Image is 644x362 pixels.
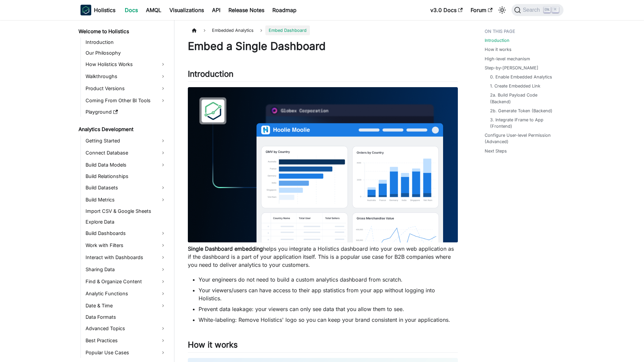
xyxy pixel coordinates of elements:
a: How Holistics Works [84,59,168,70]
h1: Embed a Single Dashboard [188,40,458,53]
a: 2a. Build Payload Code (Backend) [490,92,557,105]
a: Our Philosophy [84,48,168,58]
a: 0. Enable Embedded Analytics [490,74,552,80]
a: Analytics Development [76,125,168,134]
a: Build Datasets [84,182,168,193]
a: v3.0 Docs [426,5,467,15]
a: 1. Create Embedded Link [490,83,540,89]
a: API [208,5,224,15]
a: 3. Integrate iFrame to App (Frontend) [490,117,557,129]
a: Docs [121,5,142,15]
a: Work with Filters [84,240,168,251]
a: Date & Time [84,300,168,311]
a: Build Data Models [84,160,168,170]
a: Product Versions [84,83,168,94]
li: Your engineers do not need to build a custom analytics dashboard from scratch. [199,276,458,284]
a: Step-by-[PERSON_NAME] [485,65,538,71]
a: How it works [485,46,512,53]
button: Search (Ctrl+K) [512,4,563,16]
img: Holistics [80,5,91,15]
a: Introduction [485,37,509,44]
a: AMQL [142,5,165,15]
a: Connect Database [84,147,168,158]
a: Find & Organize Content [84,276,168,287]
a: Next Steps [485,148,507,154]
li: White-labeling: Remove Holistics' logo so you can keep your brand consistent in your applications. [199,316,458,324]
a: Data Formats [84,312,168,322]
a: High-level mechanism [485,56,530,62]
a: Sharing Data [84,264,168,275]
a: Visualizations [165,5,208,15]
a: Home page [188,25,201,35]
b: Holistics [94,6,115,14]
span: Embedded Analytics [209,25,257,35]
a: Walkthroughs [84,71,168,82]
strong: Single Dashboard embedding [188,245,263,252]
a: 2b. Generate Token (Backend) [490,108,552,114]
h2: Introduction [188,69,458,82]
nav: Breadcrumbs [188,25,458,35]
a: Forum [467,5,496,15]
a: Introduction [84,38,168,47]
a: Roadmap [268,5,301,15]
a: Build Metrics [84,194,168,205]
a: Analytic Functions [84,288,168,299]
a: Explore Data [84,217,168,227]
span: Search [521,7,544,13]
a: HolisticsHolistics [80,5,115,15]
img: Embedded Dashboard [188,87,458,243]
a: Build Dashboards [84,228,168,239]
a: Best Practices [84,335,168,346]
a: Welcome to Holistics [76,27,168,36]
a: Release Notes [224,5,268,15]
li: Prevent data leakage: your viewers can only see data that you allow them to see. [199,305,458,313]
a: Import CSV & Google Sheets [84,206,168,216]
button: Switch between dark and light mode (currently light mode) [497,5,507,15]
p: helps you integrate a Holistics dashboard into your own web application as if the dashboard is a ... [188,245,458,269]
a: Playground [84,107,168,117]
li: Your viewers/users can have access to their app statistics from your app without logging into Hol... [199,286,458,302]
nav: Docs sidebar [74,20,174,362]
a: Coming From Other BI Tools [84,95,168,106]
kbd: K [552,7,559,13]
a: Configure User-level Permission (Advanced) [485,132,559,145]
a: Popular Use Cases [84,347,168,358]
a: Getting Started [84,135,168,146]
a: Build Relationships [84,172,168,181]
span: Embed Dashboard [265,25,310,35]
h2: How it works [188,340,458,353]
a: Interact with Dashboards [84,252,168,263]
a: Advanced Topics [84,323,168,334]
